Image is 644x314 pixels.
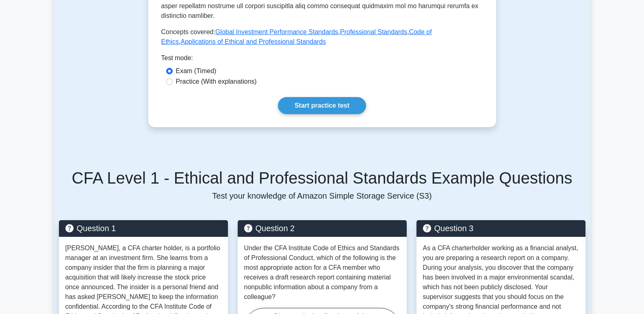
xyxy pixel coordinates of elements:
[244,243,400,302] p: Under the CFA Institute Code of Ethics and Standards of Professional Conduct, which of the follow...
[176,77,257,87] label: Practice (With explanations)
[161,27,483,47] p: Concepts covered: , , ,
[59,191,585,201] p: Test your knowledge of Amazon Simple Storage Service (S3)
[176,66,217,76] label: Exam (Timed)
[423,223,579,233] h5: Question 3
[59,168,585,188] h5: CFA Level 1 - Ethical and Professional Standards Example Questions
[181,38,326,45] a: Applications of Ethical and Professional Standards
[65,223,221,233] h5: Question 1
[340,28,407,35] a: Professional Standards
[244,223,400,233] h5: Question 2
[161,53,483,66] div: Test mode:
[278,97,366,114] a: Start practice test
[215,28,338,35] a: Global Investment Performance Standards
